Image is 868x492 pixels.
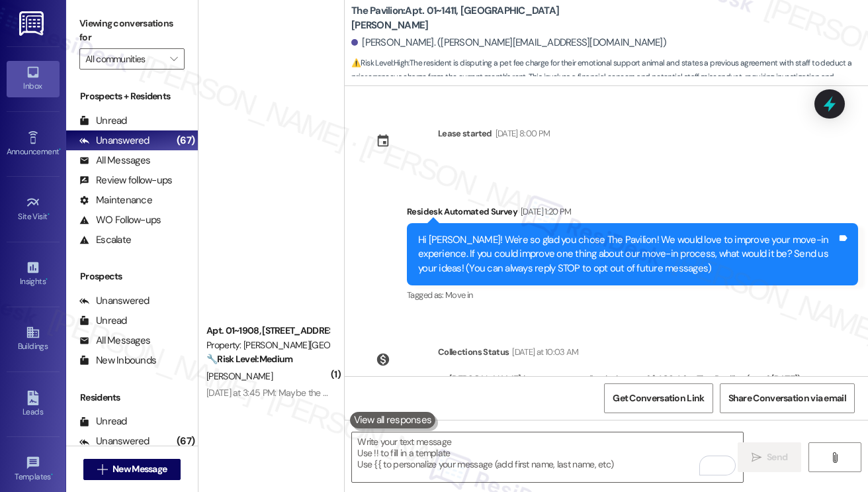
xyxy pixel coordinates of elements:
div: [DATE] at 10:03 AM [509,345,578,359]
div: Escalate [79,233,131,247]
span: • [46,275,48,284]
b: The Pavilion: Apt. 01~1411, [GEOGRAPHIC_DATA][PERSON_NAME] [351,4,616,32]
span: Move in [445,289,472,301]
div: Unanswered [79,434,150,448]
button: Get Conversation Link [604,383,713,413]
button: New Message [83,459,181,480]
span: • [59,145,61,154]
div: New Inbounds [79,354,156,368]
div: (67) [173,130,198,151]
label: Viewing conversations for [79,13,185,48]
div: WO Follow-ups [79,213,161,227]
span: Get Conversation Link [613,391,704,405]
div: Unanswered [79,294,150,308]
span: New Message [112,462,167,476]
i:  [97,464,107,475]
div: Tagged as: [407,285,858,305]
a: Insights • [7,256,60,292]
a: Buildings [7,321,60,357]
div: Prospects + Residents [66,89,198,103]
a: Inbox [7,61,60,97]
div: All Messages [79,154,150,168]
div: [DATE] 8:00 PM [492,126,550,140]
div: [DATE] 1:20 PM [517,205,572,219]
div: Residents [66,391,198,405]
span: Share Conversation via email [728,391,846,405]
textarea: To enrich screen reader interactions, please activate Accessibility in Grammarly extension settings [352,432,743,482]
div: (67) [173,431,198,452]
button: Send [738,442,802,472]
div: [PERSON_NAME]. ([PERSON_NAME][EMAIL_ADDRESS][DOMAIN_NAME]) [351,36,666,50]
div: Hi [PERSON_NAME]! We're so glad you chose The Pavilion! We would love to improve your move-in exp... [418,233,837,275]
div: Unread [79,415,127,428]
div: All Messages [79,334,150,348]
span: Send [767,450,787,464]
strong: ⚠️ Risk Level: High [351,58,408,68]
input: All communities [85,48,163,70]
a: Leads [7,387,60,422]
i:  [170,54,177,64]
span: : The resident is disputing a pet fee charge for their emotional support animal and states a prev... [351,56,868,99]
a: Templates • [7,452,60,487]
div: Review follow-ups [79,173,172,187]
img: ResiDesk Logo [19,11,46,36]
i:  [752,452,761,463]
div: Collections Status [438,345,509,359]
i:  [830,452,840,463]
div: Prospects [66,270,198,283]
span: • [48,210,50,219]
div: Lease started [438,126,492,140]
div: Unanswered [79,134,150,148]
div: Unread [79,314,127,328]
div: Unread [79,114,127,128]
div: Maintenance [79,193,152,207]
a: Site Visit • [7,191,60,227]
button: Share Conversation via email [720,383,855,413]
span: • [51,470,53,479]
div: [PERSON_NAME] has an outstanding balance of $403.4 for The Pavilion (as of [DATE]) [449,373,801,387]
div: Residesk Automated Survey [407,205,858,223]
